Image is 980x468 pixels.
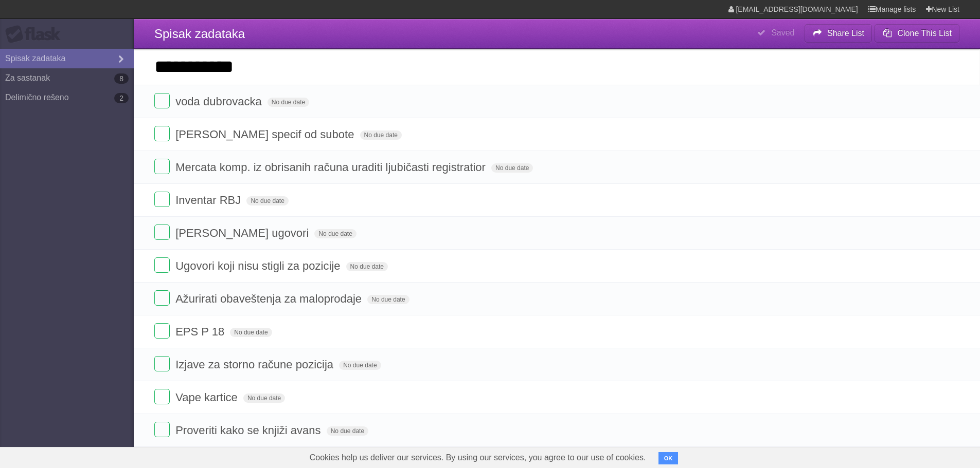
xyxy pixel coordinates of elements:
[346,262,388,271] span: No due date
[154,224,170,240] label: Done
[175,424,323,437] span: Proveriti kako se knjiži avans
[175,358,336,371] span: Izjave za storno račune pozicija
[243,394,285,403] span: No due date
[154,323,170,339] label: Done
[175,128,357,141] span: [PERSON_NAME] specif od subote
[5,25,67,44] div: Flask
[154,257,170,273] label: Done
[875,24,959,43] button: Clone This List
[154,356,170,371] label: Done
[175,161,488,174] span: Mercata komp. iz obrisanih računa uraditi ljubičasti registratior
[268,98,309,107] span: No due date
[175,292,364,305] span: Ažurirati obaveštenja za maloprodaje
[175,325,227,338] span: EPS P 18
[175,391,240,404] span: Vape kartice
[805,24,872,43] button: Share List
[175,259,343,272] span: Ugovori koji nisu stigli za pozicije
[154,93,170,108] label: Done
[314,229,356,238] span: No due date
[658,452,679,464] button: OK
[154,159,170,174] label: Done
[771,28,794,37] b: Saved
[154,27,245,41] span: Spisak zadataka
[339,361,381,370] span: No due date
[327,426,368,436] span: No due date
[827,29,864,38] b: Share List
[897,29,952,38] b: Clone This List
[114,93,129,103] b: 2
[230,328,272,337] span: No due date
[246,196,288,205] span: No due date
[175,194,243,207] span: Inventar RBJ
[154,290,170,306] label: Done
[154,126,170,141] label: Done
[114,73,129,84] b: 8
[360,130,402,140] span: No due date
[175,227,311,239] span: [PERSON_NAME] ugovori
[491,163,533,173] span: No due date
[175,95,264,108] span: voda dubrovacka
[154,389,170,404] label: Done
[367,295,409,304] span: No due date
[154,192,170,207] label: Done
[154,422,170,437] label: Done
[299,447,656,468] span: Cookies help us deliver our services. By using our services, you agree to our use of cookies.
